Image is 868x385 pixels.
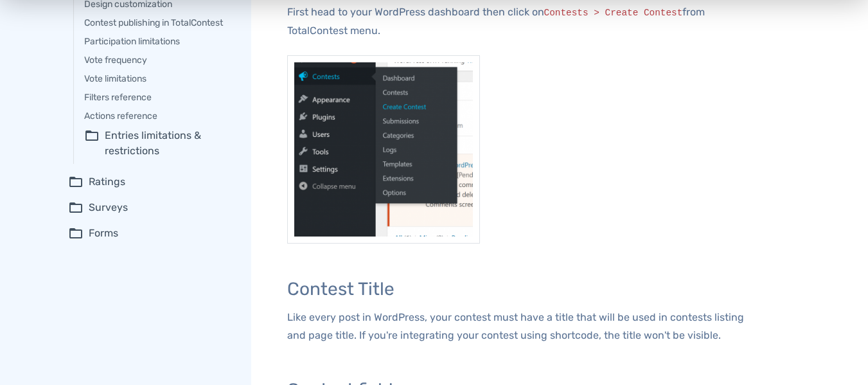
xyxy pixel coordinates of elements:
[544,8,683,18] code: Contests > Create Contest
[68,174,233,190] summary: folder_openRatings
[84,16,233,30] a: Contest publishing in TotalContest
[68,226,233,241] summary: folder_openForms
[84,128,233,159] summary: folder_openEntries limitations & restrictions
[68,226,84,241] span: folder_open
[68,174,84,190] span: folder_open
[68,200,84,215] span: folder_open
[287,55,480,244] img: Create contest from TotalContest menu
[84,128,100,159] span: folder_open
[84,91,233,104] a: Filters reference
[287,309,765,345] p: Like every post in WordPress, your contest must have a title that will be used in contests listin...
[84,72,233,85] a: Vote limitations
[287,280,765,300] h3: Contest Title
[287,3,765,40] p: First head to your WordPress dashboard then click on from TotalContest menu.
[84,109,233,123] a: Actions reference
[84,35,233,48] a: Participation limitations
[84,53,233,67] a: Vote frequency
[68,200,233,215] summary: folder_openSurveys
